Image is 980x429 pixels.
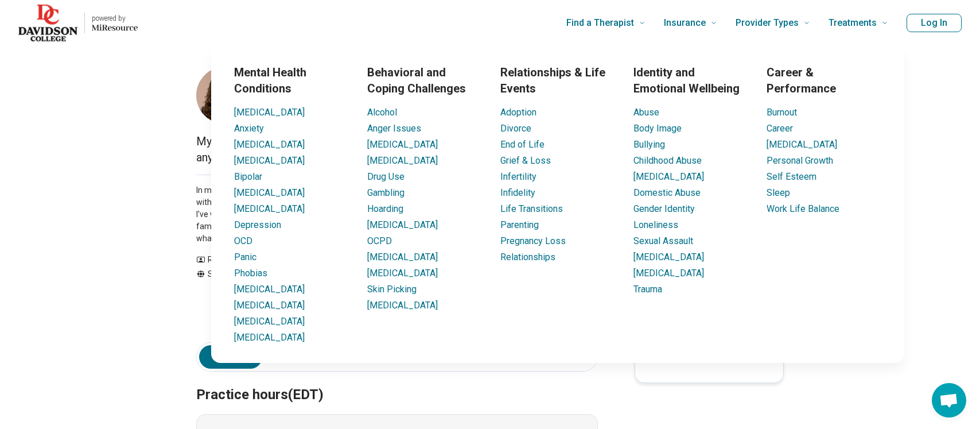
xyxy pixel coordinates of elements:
a: [MEDICAL_DATA] [234,155,305,166]
h3: Identity and Emotional Wellbeing [633,64,748,96]
a: Bipolar [234,171,262,182]
h3: Relationships & Life Events [500,64,615,96]
p: powered by [92,14,138,23]
a: Open chat [932,383,966,418]
a: Personal Growth [767,155,833,166]
span: Insurance [664,15,706,31]
div: Find a Therapist [142,46,973,363]
a: Hoarding [367,203,403,214]
a: Work Life Balance [767,203,839,214]
h2: Practice hours (EDT) [196,358,598,405]
h3: Behavioral and Coping Challenges [367,64,482,96]
a: Domestic Abuse [633,187,701,198]
a: [MEDICAL_DATA] [234,332,305,343]
a: End of Life [500,139,545,150]
a: Grief & Loss [500,155,551,166]
a: Career [767,123,793,134]
a: Gambling [367,187,405,198]
a: Skin Picking [367,284,417,295]
a: Infertility [500,171,536,182]
a: Sleep [767,187,790,198]
button: Log In [907,14,962,32]
a: Self Esteem [767,171,816,182]
a: [MEDICAL_DATA] [234,284,305,295]
a: Anger Issues [367,123,421,134]
span: Find a Therapist [566,15,634,31]
a: Life Transitions [500,203,563,214]
a: Loneliness [633,219,678,230]
a: Gender Identity [633,203,695,214]
a: Depression [234,219,281,230]
a: [MEDICAL_DATA] [367,268,438,279]
span: Treatments [829,15,877,31]
a: Divorce [500,123,531,134]
h3: Mental Health Conditions [234,64,349,96]
a: [MEDICAL_DATA] [367,155,438,166]
a: Home page [18,5,138,41]
a: [MEDICAL_DATA] [234,300,305,311]
a: [MEDICAL_DATA] [234,107,305,118]
a: Burnout [767,107,797,118]
a: Pregnancy Loss [500,235,566,246]
a: [MEDICAL_DATA] [367,139,438,150]
a: Drug Use [367,171,405,182]
a: Phobias [234,268,267,279]
span: Provider Types [736,15,799,31]
a: [MEDICAL_DATA] [633,268,704,279]
a: Relationships [500,252,555,262]
a: [MEDICAL_DATA] [633,171,704,182]
h3: Career & Performance [767,64,881,96]
a: Infidelity [500,187,535,198]
a: Body Image [633,123,682,134]
a: Childhood Abuse [633,155,702,166]
a: Sexual Assault [633,235,693,246]
a: Adoption [500,107,536,118]
a: Panic [234,252,256,262]
a: [MEDICAL_DATA] [767,139,837,150]
a: Parenting [500,219,539,230]
a: OCPD [367,235,392,246]
a: OCD [234,235,252,246]
a: [MEDICAL_DATA] [234,203,305,214]
a: Abuse [633,107,659,118]
a: [MEDICAL_DATA] [367,252,438,262]
a: [MEDICAL_DATA] [367,219,438,230]
a: [MEDICAL_DATA] [367,300,438,311]
a: Trauma [633,284,662,295]
a: [MEDICAL_DATA] [234,139,305,150]
a: Alcohol [367,107,397,118]
a: [MEDICAL_DATA] [633,252,704,262]
a: [MEDICAL_DATA] [234,316,305,327]
a: Anxiety [234,123,264,134]
a: Bullying [633,139,665,150]
a: [MEDICAL_DATA] [234,187,305,198]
